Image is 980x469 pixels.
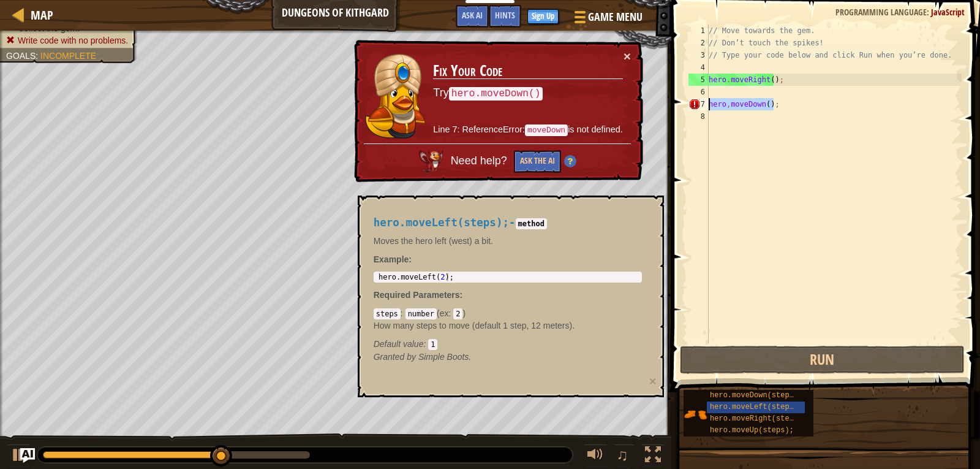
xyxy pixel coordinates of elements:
span: : [423,339,428,349]
span: : [460,290,463,300]
span: Default value [374,339,424,349]
span: Granted by [374,352,418,362]
span: : [448,308,453,318]
code: method [516,218,547,229]
span: ex [440,308,449,318]
div: ( ) [374,307,642,350]
code: 2 [453,308,462,319]
code: steps [374,308,401,319]
p: Moves the hero left (west) a bit. [374,235,642,247]
button: × [649,375,656,387]
span: hero.moveLeft(steps); [374,216,509,229]
span: Example [374,254,409,264]
h4: - [374,217,642,229]
p: How many steps to move (default 1 step, 12 meters). [374,319,642,332]
code: 1 [428,339,437,350]
strong: : [374,254,412,264]
code: number [405,308,437,319]
em: Simple Boots. [374,352,472,362]
span: : [401,308,405,318]
span: Required Parameters [374,290,460,300]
